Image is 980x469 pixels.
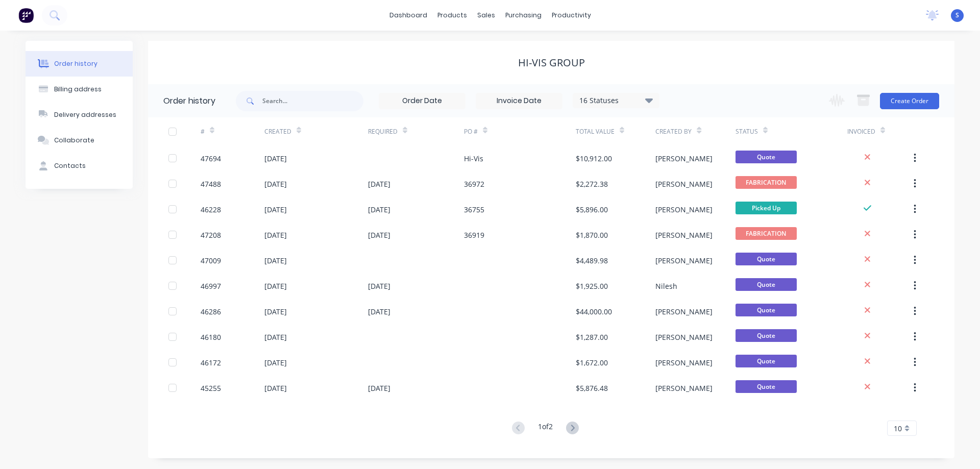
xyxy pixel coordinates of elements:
div: Created [264,117,368,145]
input: Search... [262,91,363,111]
div: Created [264,127,291,136]
div: products [432,8,472,23]
div: Order history [54,59,97,68]
div: purchasing [500,8,547,23]
span: Quote [736,304,797,316]
div: [DATE] [368,383,390,393]
input: Invoice Date [476,93,562,109]
div: PO # [464,117,576,145]
div: $1,925.00 [576,281,608,291]
div: Delivery addresses [54,110,116,119]
div: [DATE] [264,153,287,164]
div: Nilesh [655,281,677,291]
div: # [201,127,205,136]
span: Picked Up [736,202,797,214]
div: 46997 [201,281,221,291]
div: $2,272.38 [576,179,608,189]
div: 45255 [201,383,221,393]
div: [DATE] [368,179,390,189]
div: PO # [464,127,478,136]
button: Delivery addresses [26,102,133,128]
div: [DATE] [368,306,390,317]
div: $1,287.00 [576,332,608,342]
div: [DATE] [264,230,287,240]
div: [DATE] [368,204,390,215]
div: [DATE] [264,179,287,189]
span: Quote [736,380,797,393]
div: productivity [547,8,596,23]
div: [PERSON_NAME] [655,255,713,266]
div: 47694 [201,153,221,164]
button: Billing address [26,77,133,102]
div: Required [368,117,464,145]
div: 36755 [464,204,484,215]
div: $1,672.00 [576,357,608,368]
div: [PERSON_NAME] [655,153,713,164]
div: $10,912.00 [576,153,612,164]
a: dashboard [384,8,432,23]
div: Billing address [54,85,102,94]
div: 46172 [201,357,221,368]
div: Created By [655,117,735,145]
div: 36972 [464,179,484,189]
div: 47488 [201,179,221,189]
div: 46286 [201,306,221,317]
div: [DATE] [264,281,287,291]
button: Contacts [26,153,133,179]
div: [DATE] [264,357,287,368]
div: Invoiced [847,117,911,145]
span: 10 [894,423,902,434]
span: FABRICATION [736,176,797,189]
div: [DATE] [368,230,390,240]
div: [DATE] [264,306,287,317]
span: Quote [736,278,797,291]
div: Created By [655,127,692,136]
button: Order history [26,51,133,77]
div: [PERSON_NAME] [655,204,713,215]
div: sales [472,8,500,23]
span: FABRICATION [736,227,797,240]
div: [PERSON_NAME] [655,332,713,342]
div: 47208 [201,230,221,240]
span: Quote [736,151,797,163]
button: Create Order [880,93,939,109]
div: 16 Statuses [573,95,659,106]
div: Collaborate [54,136,94,145]
div: [DATE] [264,383,287,393]
div: Invoiced [847,127,875,136]
div: Hi-Vis [464,153,483,164]
div: [PERSON_NAME] [655,179,713,189]
div: $4,489.98 [576,255,608,266]
div: $1,870.00 [576,230,608,240]
span: S [955,11,959,20]
div: Total Value [576,127,615,136]
div: $5,896.00 [576,204,608,215]
div: 46180 [201,332,221,342]
span: Quote [736,355,797,367]
div: [DATE] [264,204,287,215]
div: 36919 [464,230,484,240]
div: [PERSON_NAME] [655,383,713,393]
div: [DATE] [264,332,287,342]
div: [PERSON_NAME] [655,306,713,317]
div: Order history [163,95,215,107]
img: Factory [18,8,34,23]
div: $44,000.00 [576,306,612,317]
div: Status [736,127,758,136]
div: $5,876.48 [576,383,608,393]
span: Quote [736,253,797,265]
div: 47009 [201,255,221,266]
div: Status [736,117,847,145]
div: [DATE] [368,281,390,291]
div: [PERSON_NAME] [655,357,713,368]
div: # [201,117,264,145]
input: Order Date [379,93,465,109]
div: 1 of 2 [538,421,553,436]
div: [DATE] [264,255,287,266]
button: Collaborate [26,128,133,153]
div: [PERSON_NAME] [655,230,713,240]
span: Quote [736,329,797,342]
div: HI-VIS GROUP [518,57,585,69]
div: Required [368,127,398,136]
div: Total Value [576,117,655,145]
